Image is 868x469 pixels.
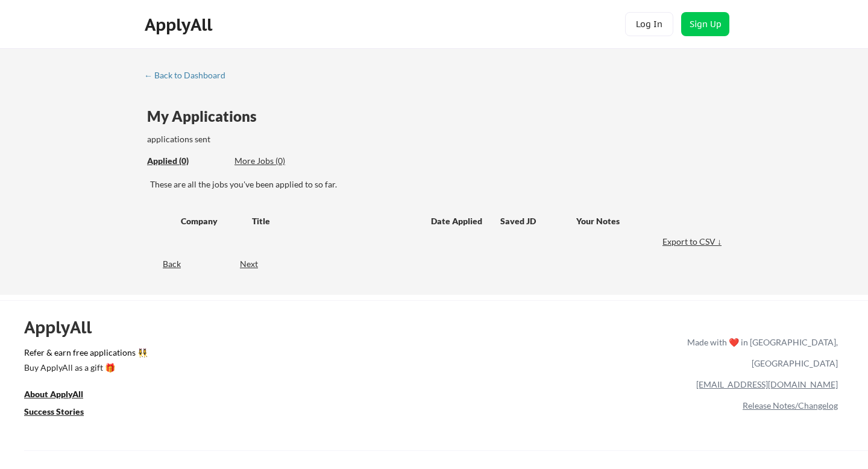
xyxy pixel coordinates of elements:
[147,109,266,124] div: My Applications
[145,14,216,35] div: ApplyAll
[147,155,225,168] div: These are all the jobs you've been applied to so far.
[24,389,83,399] u: About ApplyAll
[150,178,725,190] div: These are all the jobs you've been applied to so far.
[662,236,725,248] div: Export to CSV ↓
[24,317,105,338] div: ApplyAll
[147,155,225,167] div: Applied (0)
[234,155,323,168] div: These are job applications we think you'd be a good fit for, but couldn't apply you to automatica...
[181,215,241,227] div: Company
[500,210,576,231] div: Saved JD
[24,364,145,372] div: Buy ApplyAll as a gift 🎁
[147,133,380,145] div: applications sent
[431,215,484,227] div: Date Applied
[696,379,838,389] a: [EMAIL_ADDRESS][DOMAIN_NAME]
[681,12,729,36] button: Sign Up
[743,400,838,411] a: Release Notes/Changelog
[24,361,145,376] a: Buy ApplyAll as a gift 🎁
[24,406,84,417] u: Success Stories
[144,71,234,80] div: ← Back to Dashboard
[682,332,838,374] div: Made with ❤️ in [GEOGRAPHIC_DATA], [GEOGRAPHIC_DATA]
[24,348,435,361] a: Refer & earn free applications 👯‍♀️
[252,215,420,227] div: Title
[144,71,234,83] a: ← Back to Dashboard
[576,215,714,227] div: Your Notes
[144,258,181,270] div: Back
[234,155,323,167] div: More Jobs (0)
[24,405,100,420] a: Success Stories
[625,12,673,36] button: Log In
[24,388,100,403] a: About ApplyAll
[240,258,272,270] div: Next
